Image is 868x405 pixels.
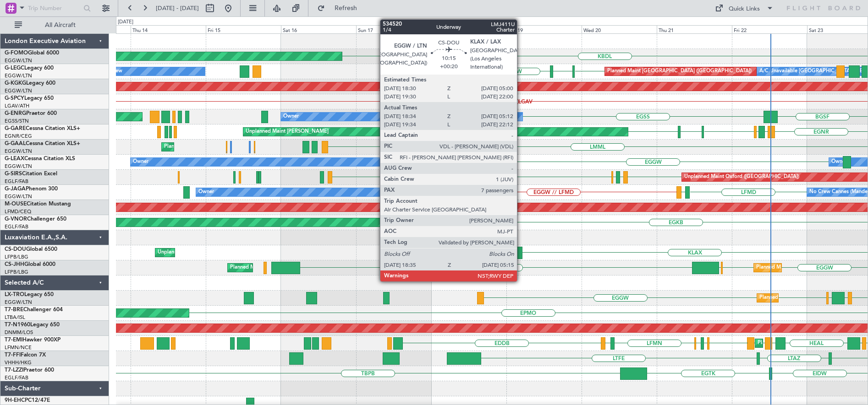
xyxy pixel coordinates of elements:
[327,5,365,11] span: Refresh
[5,81,26,86] span: G-KGKG
[5,314,25,321] a: LTBA/ISL
[831,155,847,169] div: Owner
[5,344,32,351] a: LFMN/NCE
[158,246,308,259] div: Unplanned Maint [GEOGRAPHIC_DATA] ([GEOGRAPHIC_DATA])
[5,398,25,403] span: 9H-EHC
[5,292,54,297] a: LX-TROLegacy 650
[5,352,21,358] span: T7-FFI
[684,170,799,184] div: Unplanned Maint Oxford ([GEOGRAPHIC_DATA])
[729,5,760,14] div: Quick Links
[506,25,582,33] div: Tue 19
[5,247,26,252] span: CS-DOU
[607,65,752,78] div: Planned Maint [GEOGRAPHIC_DATA] ([GEOGRAPHIC_DATA])
[206,25,281,33] div: Fri 15
[5,201,27,207] span: M-OUSE
[24,22,97,28] span: All Aircraft
[657,25,732,33] div: Thu 21
[281,25,356,33] div: Sat 16
[5,96,24,101] span: G-SPCY
[5,96,54,101] a: G-SPCYLegacy 650
[732,25,807,33] div: Fri 22
[5,337,60,343] a: T7-EMIHawker 900XP
[5,171,22,177] span: G-SIRS
[5,262,24,267] span: CS-JHH
[5,359,32,366] a: VHHH/HKG
[118,18,133,26] div: [DATE]
[5,65,54,71] a: G-LEGCLegacy 600
[5,322,30,328] span: T7-N1960
[5,156,24,162] span: G-LEAX
[5,72,32,79] a: EGGW/LTN
[5,247,57,252] a: CS-DOUGlobal 6500
[5,329,33,336] a: DNMM/LOS
[156,4,199,12] span: [DATE] - [DATE]
[758,336,810,350] div: Planned Maint Chester
[5,156,75,162] a: G-LEAXCessna Citation XLS
[5,307,63,313] a: T7-BREChallenger 604
[5,367,54,373] a: T7-LZZIPraetor 600
[10,18,99,32] button: All Aircraft
[5,111,57,116] a: G-ENRGPraetor 600
[5,254,28,260] a: LFPB/LBG
[5,186,26,192] span: G-JAGA
[5,352,46,358] a: T7-FFIFalcon 7X
[5,374,28,381] a: EGLF/FAB
[5,193,32,200] a: EGGW/LTN
[5,50,59,56] a: G-FOMOGlobal 6000
[5,111,26,116] span: G-ENRG
[5,103,29,109] a: LGAV/ATH
[5,81,55,86] a: G-KGKGLegacy 600
[5,367,23,373] span: T7-LZZI
[5,216,27,222] span: G-VNOR
[431,25,506,33] div: Mon 18
[5,133,32,140] a: EGNR/CEG
[710,1,778,16] button: Quick Links
[246,125,329,139] div: Unplanned Maint [PERSON_NAME]
[582,25,657,33] div: Wed 20
[461,246,606,259] div: Planned Maint [GEOGRAPHIC_DATA] ([GEOGRAPHIC_DATA])
[5,163,32,170] a: EGGW/LTN
[5,398,50,403] a: 9H-EHCPC12/47E
[5,171,57,177] a: G-SIRSCitation Excel
[5,178,28,185] a: EGLF/FAB
[133,155,148,169] div: Owner
[5,141,26,146] span: G-GAAL
[5,126,26,131] span: G-GARE
[5,269,28,275] a: LFPB/LBG
[5,50,28,56] span: G-FOMO
[5,299,32,306] a: EGGW/LTN
[198,185,214,199] div: Owner
[5,322,60,328] a: T7-N1960Legacy 650
[5,118,29,124] a: EGSS/STN
[5,216,66,222] a: G-VNORChallenger 650
[5,262,55,267] a: CS-JHHGlobal 6000
[5,126,80,131] a: G-GARECessna Citation XLS+
[5,87,32,94] a: EGGW/LTN
[5,148,32,155] a: EGGW/LTN
[5,292,24,297] span: LX-TRO
[5,208,31,215] a: LFMD/CEQ
[5,201,71,207] a: M-OUSECitation Mustang
[356,25,431,33] div: Sun 17
[5,186,58,192] a: G-JAGAPhenom 300
[5,57,32,64] a: EGGW/LTN
[5,141,80,146] a: G-GAALCessna Citation XLS+
[5,65,24,71] span: G-LEGC
[5,223,28,230] a: EGLF/FAB
[230,261,374,275] div: Planned Maint [GEOGRAPHIC_DATA] ([GEOGRAPHIC_DATA])
[5,307,23,313] span: T7-BRE
[313,1,368,16] button: Refresh
[28,1,81,15] input: Trip Number
[131,25,206,33] div: Thu 14
[164,140,198,154] div: Planned Maint
[5,337,22,343] span: T7-EMI
[283,110,299,124] div: Owner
